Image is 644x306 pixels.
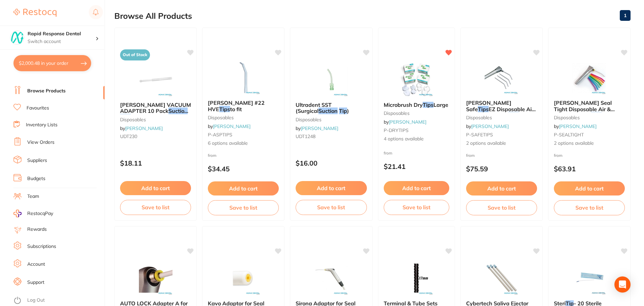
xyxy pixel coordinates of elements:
[208,165,279,173] p: $34.45
[309,261,353,295] img: Sirona Adaptor for Seal Tight Tips
[554,153,563,158] span: from
[567,261,611,295] img: Steri Tip - 20 Sterile
[423,101,433,108] em: Tips
[296,159,367,167] p: $16.00
[480,261,523,295] img: Cybertech Saliva Ejector 15cm Blue with Fixed Tip 100pk
[13,210,53,217] a: RestocqPay
[219,106,230,113] em: Tips
[208,132,232,138] span: P-ASPTIPS
[120,181,191,195] button: Add to cart
[222,61,265,94] img: Cattani #22 HVE Tips to fit
[466,100,537,112] b: Kerr Safe Tips EZ Disposable Air & Water Syringe Tips Metal
[28,31,96,37] h4: Rapid Response Dental
[466,165,537,173] p: $75.59
[466,153,475,158] span: from
[554,132,584,138] span: P-SEALTIGHT
[120,101,191,114] span: [PERSON_NAME] VACUUM ADAPTER 10 Pack
[296,125,338,131] span: by
[13,9,56,17] img: Restocq Logo
[13,210,22,217] img: RestocqPay
[384,101,423,108] span: Microbrush Dry
[120,117,191,122] small: disposables
[466,200,537,215] button: Save to list
[222,261,265,295] img: Kavo Adaptor for Seal Tight Tips
[466,115,537,120] small: disposables
[13,55,91,71] button: $2,000.48 in your order
[120,200,191,215] button: Save to list
[120,102,191,114] b: LUER VACUUM ADAPTER 10 Pack Suction Tips
[120,114,131,121] em: Tips
[466,106,536,119] span: EZ Disposable Air & Water Syringe
[296,200,367,215] button: Save to list
[208,153,217,158] span: from
[554,123,597,129] span: by
[27,279,44,286] a: Support
[27,193,39,200] a: Team
[134,63,178,96] img: LUER VACUUM ADAPTER 10 Pack Suction Tips
[339,107,347,114] em: Tip
[384,119,426,125] span: by
[168,107,188,114] em: Suction
[28,38,96,45] p: Switch account
[559,123,597,129] a: [PERSON_NAME]
[208,100,279,112] b: Cattani #22 HVE Tips to fit
[620,9,631,22] a: 1
[384,181,449,195] button: Add to cart
[554,200,625,215] button: Save to list
[27,261,45,268] a: Account
[478,106,489,113] em: Tips
[394,63,438,96] img: Microbrush Dry Tips Large
[296,102,367,114] b: Ultradent SST (Surgical Suction Tip)
[134,261,178,295] img: AUTO LOCK Adapter A for Seal Tight Tips
[394,261,438,295] img: Terminal & Tube Sets
[384,111,449,116] small: disposables
[208,123,251,129] span: by
[10,31,24,44] img: Rapid Response Dental
[389,119,426,125] a: [PERSON_NAME]
[554,140,625,147] span: 2 options available
[27,243,56,250] a: Subscriptions
[208,181,279,195] button: Add to cart
[519,112,533,119] span: Metal
[296,133,315,139] span: UDT1248
[554,165,625,173] p: $63.91
[120,159,191,167] p: $18.11
[466,123,509,129] span: by
[384,127,409,133] span: P-DRYTIPS
[208,99,265,112] span: [PERSON_NAME] #22 HVE
[114,11,192,21] h2: Browse All Products
[466,181,537,195] button: Add to cart
[13,5,56,20] a: Restocq Logo
[384,150,392,156] span: from
[120,125,163,131] span: by
[554,115,625,120] small: disposables
[125,125,163,131] a: [PERSON_NAME]
[27,105,49,112] a: Favourites
[508,112,519,119] em: Tips
[384,163,449,170] p: $21.41
[120,133,137,139] span: UDT230
[27,297,45,304] a: Log Out
[120,49,150,60] span: Out of Stock
[433,101,448,108] span: Large
[230,106,242,113] span: to fit
[591,112,602,119] em: Tips
[27,226,47,233] a: Rewards
[554,100,625,112] b: Kerr Seal Tight Disposable Air & Water Syringe Tips Plastic
[384,102,449,108] b: Microbrush Dry Tips Large
[614,276,631,293] div: Open Intercom Messenger
[208,115,279,120] small: disposables
[309,63,353,96] img: Ultradent SST (Surgical Suction Tip)
[296,117,367,122] small: disposables
[296,101,332,114] span: Ultradent SST (Surgical
[13,295,103,306] button: Log Out
[208,200,279,215] button: Save to list
[554,181,625,195] button: Add to cart
[208,140,279,147] span: 6 options available
[384,200,449,215] button: Save to list
[466,99,512,112] span: [PERSON_NAME] Safe
[347,107,349,114] span: )
[27,88,66,94] a: Browse Products
[466,132,493,138] span: P-SAFETIPS
[466,140,537,147] span: 2 options available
